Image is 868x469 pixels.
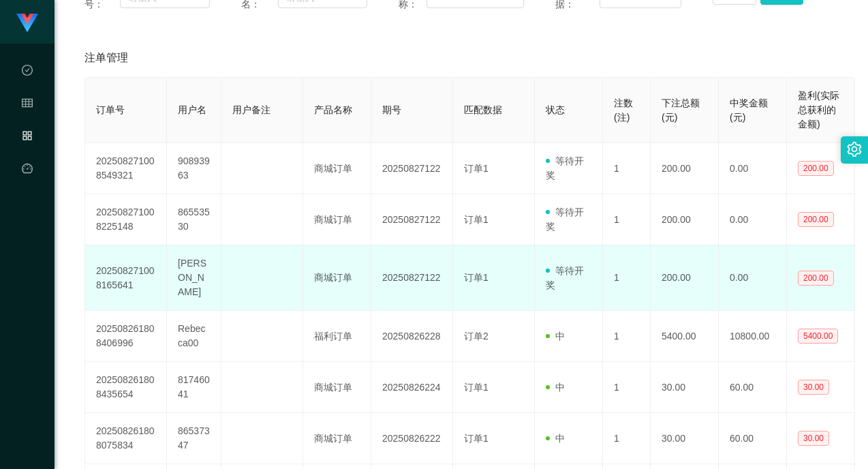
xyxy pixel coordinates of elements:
td: 86537347 [167,413,221,464]
span: 盈利(实际总获利的金额) [798,90,839,130]
td: 86553530 [167,194,221,245]
td: 60.00 [719,413,787,464]
td: 20250827122 [371,143,453,194]
i: 图标: table [22,91,33,119]
span: 会员管理 [22,98,33,220]
td: 商城订单 [303,245,371,311]
td: 1 [603,413,651,464]
td: 1 [603,311,651,362]
td: [PERSON_NAME] [167,245,221,311]
td: 1 [603,362,651,413]
span: 期号 [382,104,401,115]
span: 订单2 [464,331,489,342]
span: 匹配数据 [464,104,502,115]
td: 20250826228 [371,311,453,362]
td: 5400.00 [651,311,719,362]
td: 福利订单 [303,311,371,362]
td: 202508271008549321 [85,143,167,194]
td: 200.00 [651,194,719,245]
span: 5400.00 [798,329,838,344]
td: 202508261808406996 [85,311,167,362]
span: 200.00 [798,161,834,176]
span: 中奖金额(元) [730,97,768,123]
i: 图标: check-circle-o [22,59,33,86]
td: 30.00 [651,362,719,413]
span: 产品名称 [314,104,352,115]
td: 202508261808075834 [85,413,167,464]
span: 注单管理 [84,50,128,66]
td: 商城订单 [303,194,371,245]
span: 用户名 [178,104,206,115]
td: 商城订单 [303,362,371,413]
td: 81746041 [167,362,221,413]
td: Rebecca00 [167,311,221,362]
span: 下注总额(元) [662,97,700,123]
td: 202508271008165641 [85,245,167,311]
a: 图标: dashboard平台首页 [22,155,33,293]
td: 202508271008225148 [85,194,167,245]
i: 图标: appstore-o [22,124,33,151]
span: 30.00 [798,431,829,446]
span: 订单1 [464,214,489,225]
span: 订单1 [464,272,489,283]
td: 90893963 [167,143,221,194]
td: 200.00 [651,143,719,194]
span: 中 [546,433,565,444]
span: 订单1 [464,163,489,174]
span: 200.00 [798,271,834,286]
span: 中 [546,331,565,342]
span: 注数(注) [614,97,633,123]
td: 30.00 [651,413,719,464]
td: 1 [603,245,651,311]
td: 20250826224 [371,362,453,413]
td: 1 [603,194,651,245]
span: 状态 [546,104,565,115]
img: logo.9652507e.png [16,14,38,33]
span: 订单1 [464,433,489,444]
td: 60.00 [719,362,787,413]
td: 202508261808435654 [85,362,167,413]
td: 10800.00 [719,311,787,362]
span: 等待开奖 [546,265,584,290]
span: 200.00 [798,212,834,227]
td: 20250827122 [371,245,453,311]
td: 20250827122 [371,194,453,245]
td: 商城订单 [303,143,371,194]
td: 200.00 [651,245,719,311]
span: 用户备注 [232,104,270,115]
span: 等待开奖 [546,207,584,232]
span: 产品管理 [22,131,33,252]
span: 数据中心 [22,65,33,187]
span: 订单1 [464,382,489,393]
span: 30.00 [798,380,829,395]
td: 0.00 [719,143,787,194]
i: 图标: setting [847,142,862,157]
span: 订单号 [96,104,125,115]
span: 等待开奖 [546,155,584,181]
span: 中 [546,382,565,393]
td: 1 [603,143,651,194]
td: 20250826222 [371,413,453,464]
td: 商城订单 [303,413,371,464]
td: 0.00 [719,194,787,245]
td: 0.00 [719,245,787,311]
